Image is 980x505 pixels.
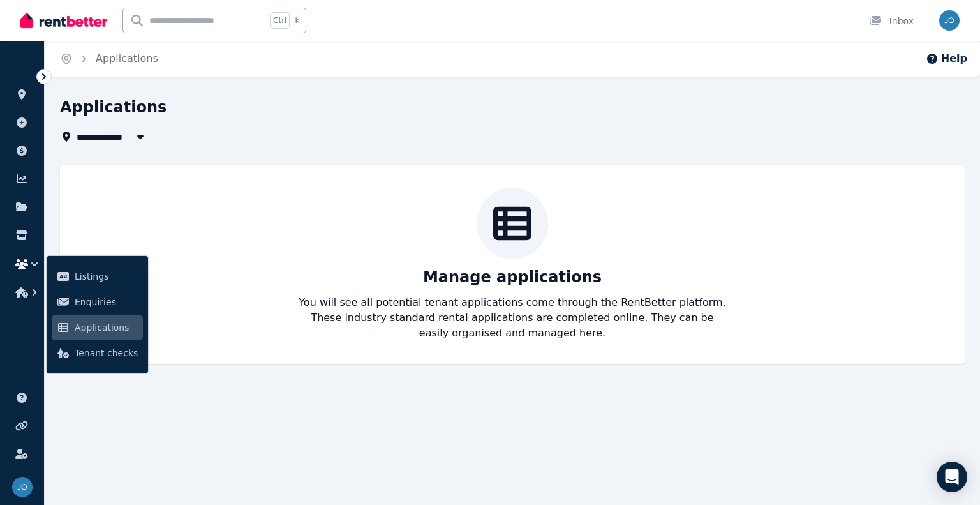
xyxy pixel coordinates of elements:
[869,15,914,27] div: Inbox
[75,294,138,310] span: Enquiries
[270,12,290,29] span: Ctrl
[52,340,143,366] a: Tenant checks
[75,320,138,335] span: Applications
[939,10,960,31] img: joeBauer
[423,267,602,287] p: Manage applications
[60,97,167,117] h1: Applications
[75,269,138,284] span: Listings
[295,15,299,26] span: k
[937,462,967,492] div: Open Intercom Messenger
[52,264,143,289] a: Listings
[20,11,107,30] img: RentBetter
[75,345,138,361] span: Tenant checks
[926,51,967,66] button: Help
[96,52,158,64] a: Applications
[298,295,727,341] p: You will see all potential tenant applications come through the RentBetter platform. These indust...
[45,41,174,77] nav: Breadcrumb
[52,315,143,340] a: Applications
[52,289,143,315] a: Enquiries
[12,477,33,497] img: joeBauer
